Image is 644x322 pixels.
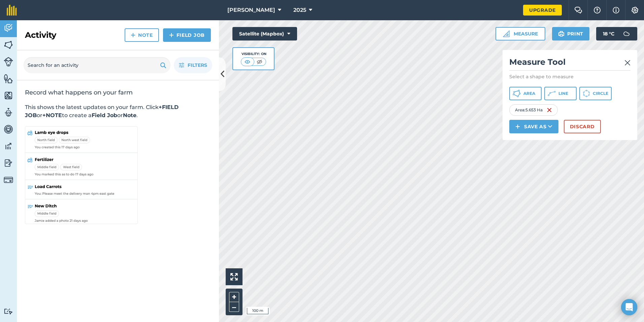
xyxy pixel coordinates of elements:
strong: Field Job [92,112,117,118]
img: svg+xml;base64,PD94bWwgdmVyc2lvbj0iMS4wIiBlbmNvZGluZz0idXRmLTgiPz4KPCEtLSBHZW5lcmF0b3I6IEFkb2JlIE... [4,308,13,315]
a: Upgrade [523,5,562,16]
a: Note [125,28,159,42]
button: Save as [509,120,558,133]
img: svg+xml;base64,PD94bWwgdmVyc2lvbj0iMS4wIiBlbmNvZGluZz0idXRmLTgiPz4KPCEtLSBHZW5lcmF0b3I6IEFkb2JlIE... [4,158,13,168]
img: svg+xml;base64,PD94bWwgdmVyc2lvbj0iMS4wIiBlbmNvZGluZz0idXRmLTgiPz4KPCEtLSBHZW5lcmF0b3I6IEFkb2JlIE... [4,23,13,33]
button: 18 °C [596,27,637,41]
span: Area [523,91,535,96]
div: Visibility: On [241,51,266,57]
span: 18 ° C [603,27,614,41]
img: Ruler icon [503,30,510,37]
img: svg+xml;base64,PHN2ZyB4bWxucz0iaHR0cDovL3d3dy53My5vcmcvMjAwMC9zdmciIHdpZHRoPSIyMiIgaGVpZ2h0PSIzMC... [624,59,631,67]
button: – [229,302,239,312]
strong: Note [123,112,136,118]
img: svg+xml;base64,PHN2ZyB4bWxucz0iaHR0cDovL3d3dy53My5vcmcvMjAwMC9zdmciIHdpZHRoPSI1NiIgaGVpZ2h0PSI2MC... [4,74,13,84]
p: Select a shape to measure [509,73,631,80]
p: This shows the latest updates on your farm. Click or to create a or . [25,103,211,119]
div: Open Intercom Messenger [621,299,637,315]
img: svg+xml;base64,PHN2ZyB4bWxucz0iaHR0cDovL3d3dy53My5vcmcvMjAwMC9zdmciIHdpZHRoPSIxNCIgaGVpZ2h0PSIyNC... [131,31,135,39]
button: Line [544,87,577,100]
button: Print [552,27,590,41]
span: 2025 [293,6,306,14]
img: A cog icon [631,7,639,14]
img: svg+xml;base64,PHN2ZyB4bWxucz0iaHR0cDovL3d3dy53My5vcmcvMjAwMC9zdmciIHdpZHRoPSI1NiIgaGVpZ2h0PSI2MC... [4,40,13,50]
img: svg+xml;base64,PD94bWwgdmVyc2lvbj0iMS4wIiBlbmNvZGluZz0idXRmLTgiPz4KPCEtLSBHZW5lcmF0b3I6IEFkb2JlIE... [4,175,13,185]
img: svg+xml;base64,PHN2ZyB4bWxucz0iaHR0cDovL3d3dy53My5vcmcvMjAwMC9zdmciIHdpZHRoPSI1MCIgaGVpZ2h0PSI0MC... [243,58,252,65]
img: Two speech bubbles overlapping with the left bubble in the forefront [574,7,582,14]
img: svg+xml;base64,PHN2ZyB4bWxucz0iaHR0cDovL3d3dy53My5vcmcvMjAwMC9zdmciIHdpZHRoPSIxNCIgaGVpZ2h0PSIyNC... [515,123,520,131]
img: svg+xml;base64,PD94bWwgdmVyc2lvbj0iMS4wIiBlbmNvZGluZz0idXRmLTgiPz4KPCEtLSBHZW5lcmF0b3I6IEFkb2JlIE... [4,141,13,151]
button: Filters [174,57,212,73]
img: svg+xml;base64,PHN2ZyB4bWxucz0iaHR0cDovL3d3dy53My5vcmcvMjAwMC9zdmciIHdpZHRoPSIxOSIgaGVpZ2h0PSIyNC... [558,30,565,38]
span: Filters [188,61,207,69]
h2: Activity [25,30,56,41]
img: svg+xml;base64,PD94bWwgdmVyc2lvbj0iMS4wIiBlbmNvZGluZz0idXRmLTgiPz4KPCEtLSBHZW5lcmF0b3I6IEFkb2JlIE... [620,27,633,41]
strong: +NOTE [42,112,62,118]
button: Discard [564,120,601,133]
img: svg+xml;base64,PHN2ZyB4bWxucz0iaHR0cDovL3d3dy53My5vcmcvMjAwMC9zdmciIHdpZHRoPSI1NiIgaGVpZ2h0PSI2MC... [4,90,13,101]
img: svg+xml;base64,PD94bWwgdmVyc2lvbj0iMS4wIiBlbmNvZGluZz0idXRmLTgiPz4KPCEtLSBHZW5lcmF0b3I6IEFkb2JlIE... [4,57,13,66]
img: svg+xml;base64,PHN2ZyB4bWxucz0iaHR0cDovL3d3dy53My5vcmcvMjAwMC9zdmciIHdpZHRoPSIxNCIgaGVpZ2h0PSIyNC... [169,31,174,39]
button: Area [509,87,542,100]
button: Satellite (Mapbox) [232,27,297,41]
h2: Measure Tool [509,57,631,71]
a: Field Job [163,28,211,42]
img: svg+xml;base64,PHN2ZyB4bWxucz0iaHR0cDovL3d3dy53My5vcmcvMjAwMC9zdmciIHdpZHRoPSI1MCIgaGVpZ2h0PSI0MC... [255,58,264,65]
img: svg+xml;base64,PD94bWwgdmVyc2lvbj0iMS4wIiBlbmNvZGluZz0idXRmLTgiPz4KPCEtLSBHZW5lcmF0b3I6IEFkb2JlIE... [4,124,13,134]
img: svg+xml;base64,PHN2ZyB4bWxucz0iaHR0cDovL3d3dy53My5vcmcvMjAwMC9zdmciIHdpZHRoPSIxNiIgaGVpZ2h0PSIyNC... [547,106,552,114]
span: [PERSON_NAME] [227,6,275,14]
input: Search for an activity [24,57,170,73]
img: svg+xml;base64,PHN2ZyB4bWxucz0iaHR0cDovL3d3dy53My5vcmcvMjAwMC9zdmciIHdpZHRoPSIxNyIgaGVpZ2h0PSIxNy... [613,6,619,14]
span: Circle [593,91,608,96]
h2: Record what happens on your farm [25,88,211,97]
img: fieldmargin Logo [7,5,17,16]
img: Four arrows, one pointing top left, one top right, one bottom right and the last bottom left [230,273,238,280]
div: Area : 5.653 Ha [509,104,558,116]
span: Line [558,91,568,96]
img: svg+xml;base64,PD94bWwgdmVyc2lvbj0iMS4wIiBlbmNvZGluZz0idXRmLTgiPz4KPCEtLSBHZW5lcmF0b3I6IEFkb2JlIE... [4,107,13,117]
button: Circle [579,87,612,100]
button: Measure [495,27,545,41]
img: A question mark icon [593,7,601,14]
img: svg+xml;base64,PHN2ZyB4bWxucz0iaHR0cDovL3d3dy53My5vcmcvMjAwMC9zdmciIHdpZHRoPSIxOSIgaGVpZ2h0PSIyNC... [160,61,166,69]
button: + [229,292,239,302]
